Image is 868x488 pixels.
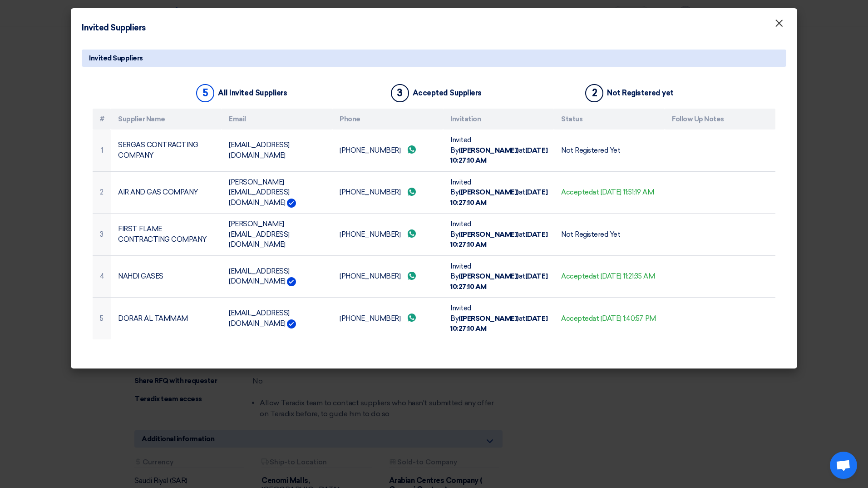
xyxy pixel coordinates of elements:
span: at [DATE] 1:40:57 PM [592,314,656,323]
td: [EMAIL_ADDRESS][DOMAIN_NAME] [222,129,332,171]
th: Invitation [443,109,554,130]
td: FIRST FLAME CONTRACTING COMPANY [111,214,222,256]
b: ([PERSON_NAME]) [459,188,519,196]
td: [PERSON_NAME][EMAIL_ADDRESS][DOMAIN_NAME] [222,214,332,256]
td: 4 [93,255,111,298]
div: Accepted [561,187,657,198]
div: Accepted [561,314,657,324]
span: at [DATE] 11:51:19 AM [592,188,654,196]
h4: Invited Suppliers [82,22,146,34]
td: SERGAS CONTRACTING COMPANY [111,129,222,171]
img: Verified Account [287,199,296,208]
b: ([PERSON_NAME]) [459,230,519,239]
div: Not Registered Yet [561,229,657,240]
b: ([PERSON_NAME]) [459,272,519,280]
span: Invited By at [450,262,547,291]
th: Phone [332,109,443,130]
td: [PERSON_NAME][EMAIL_ADDRESS][DOMAIN_NAME] [222,171,332,214]
span: Invited By at [450,304,547,333]
div: All Invited Suppliers [218,89,287,97]
div: Not Registered Yet [561,145,657,156]
td: [EMAIL_ADDRESS][DOMAIN_NAME] [222,298,332,339]
td: [PHONE_NUMBER] [332,255,443,298]
td: 2 [93,171,111,214]
img: Verified Account [287,277,296,286]
th: Email [222,109,332,130]
div: Accepted [561,271,657,282]
div: Accepted Suppliers [413,89,482,97]
div: 5 [196,84,214,102]
td: [PHONE_NUMBER] [332,171,443,214]
b: [DATE] 10:27:10 AM [450,188,547,207]
span: × [774,16,784,35]
div: 3 [391,84,409,102]
td: [PHONE_NUMBER] [332,298,443,339]
td: [PHONE_NUMBER] [332,129,443,171]
td: 5 [93,298,111,339]
th: Status [554,109,665,130]
th: Supplier Name [111,109,222,130]
span: Invited By at [450,136,547,164]
span: Invited By at [450,220,547,249]
div: Not Registered yet [607,89,673,97]
td: 3 [93,214,111,256]
button: Close [767,15,791,33]
td: [EMAIL_ADDRESS][DOMAIN_NAME] [222,255,332,298]
td: 1 [93,129,111,171]
span: at [DATE] 11:21:35 AM [592,272,655,280]
b: ([PERSON_NAME]) [459,146,519,154]
img: Verified Account [287,319,296,329]
th: # [93,109,111,130]
b: ([PERSON_NAME]) [459,314,519,323]
b: [DATE] 10:27:10 AM [450,272,547,291]
td: DORAR AL TAMMAM [111,298,222,339]
td: [PHONE_NUMBER] [332,214,443,256]
td: AIR AND GAS COMPANY [111,171,222,214]
th: Follow Up Notes [665,109,775,130]
td: NAHDI GASES [111,255,222,298]
div: 2 [585,84,603,102]
div: Open chat [830,452,857,479]
span: Invited By at [450,178,547,207]
span: Invited Suppliers [89,53,143,63]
